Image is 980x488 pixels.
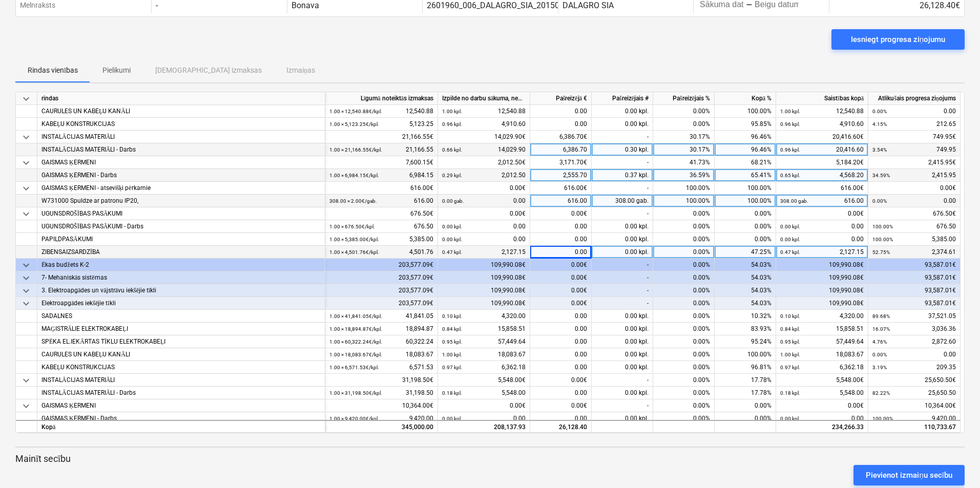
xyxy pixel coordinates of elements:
div: 2601960_006_DALAGRO_SIA_20150203_Ligums_elektroapgades_ieksejie_tikli_T25_2karta_30.01AK_KK1.pdf [427,1,821,10]
div: 37,521.05 [872,310,956,323]
div: 4,320.00 [780,310,864,323]
small: 0.00 kpl. [442,224,462,229]
div: 18,083.67 [780,348,864,361]
div: 209.35 [872,361,956,374]
div: 0.00€ [530,297,592,310]
div: - [592,131,653,143]
div: 54.03% [715,284,776,297]
small: 0.00% [872,198,887,204]
div: 0.37 kpl. [592,169,653,182]
div: - [156,1,158,10]
div: 676.50 [329,220,433,233]
span: keyboard_arrow_down [20,182,32,195]
div: - [592,399,653,412]
div: 0.00 [442,220,526,233]
span: keyboard_arrow_down [20,285,32,297]
div: 5,548.00€ [776,374,868,387]
div: 0.00 kpl. [592,348,653,361]
span: keyboard_arrow_down [20,157,32,169]
small: 0.00% [872,352,887,357]
small: 1.00 × 41,841.05€ / kpl. [329,313,382,319]
div: 96.46% [715,143,776,156]
div: Pašreizējais % [653,92,715,105]
div: 109,990.08€ [438,284,530,297]
small: 1.00 kpl. [780,109,800,114]
div: 100.00% [653,195,715,207]
div: 5,548.00€ [438,374,530,387]
div: 0.00 [530,233,592,246]
div: 0.00 kpl. [592,323,653,335]
small: 1.00 × 6,571.53€ / kpl. [329,365,379,370]
div: 10.32% [715,310,776,323]
div: 83.93% [715,323,776,335]
div: - [592,271,653,284]
div: 0.00% [715,220,776,233]
div: 10,364.00€ [868,399,961,412]
div: 15,858.51 [442,323,526,335]
div: 31,198.50€ [325,374,438,387]
div: 18,894.87 [329,323,433,335]
small: 16.07% [872,326,890,332]
div: 0.00 kpl. [592,335,653,348]
div: 2,872.60 [872,335,956,348]
span: keyboard_arrow_down [20,298,32,310]
div: 0.00 [530,323,592,335]
div: - [592,284,653,297]
div: 25,650.50€ [868,374,961,387]
div: 616.00 [780,195,864,207]
small: 1.00 × 5,123.25€ / kpl. [329,121,379,127]
div: 7,600.15€ [325,156,438,169]
div: 0.00 [872,195,956,207]
div: 0.00€ [530,207,592,220]
div: 203,577.09€ [325,271,438,284]
div: 96.46% [715,131,776,143]
div: - [592,297,653,310]
div: Elektroapgādes iekšējie tīkli [41,297,321,310]
div: 203,577.09€ [325,284,438,297]
div: 234,266.33 [776,420,868,433]
div: - [592,182,653,195]
div: 0.00% [653,220,715,233]
div: 100.00% [715,195,776,207]
div: 0.00€ [776,207,868,220]
div: GAISMAS ĶERMENI - atsevišķi pērkamie [41,182,321,195]
div: 20,416.60€ [776,131,868,143]
div: 5,385.00 [872,233,956,246]
div: 0.00 [530,220,592,233]
div: 2,012.50€ [438,156,530,169]
span: keyboard_arrow_down [20,93,32,105]
div: 65.41% [715,169,776,182]
div: 0.00 [780,220,864,233]
div: SPĒKA EL.IEKĀRTAS TĪKLU ELEKTROKABEĻI [41,335,321,348]
div: Bonava [291,1,319,10]
div: 109,990.08€ [438,297,530,310]
div: 0.00 [780,233,864,246]
small: 0.10 kpl. [780,313,800,319]
div: 0.00€ [530,284,592,297]
small: 0.84 kpl. [442,326,462,332]
small: 0.84 kpl. [780,326,800,332]
div: 0.00€ [530,271,592,284]
div: 0.00€ [776,399,868,412]
div: MAĢISTRĀLIE ELEKTROKABEĻI [41,323,321,335]
div: W731000 Spuldze ar patronu IP20, [41,195,321,207]
div: 30.17% [653,131,715,143]
div: 15,858.51 [780,323,864,335]
div: 0.00 kpl. [592,105,653,118]
div: 0.00% [715,399,776,412]
div: 12,540.88 [780,105,864,118]
div: 93,587.01€ [868,259,961,271]
div: 0.00 [872,348,956,361]
div: 0.00% [715,207,776,220]
div: 54.03% [715,297,776,310]
small: 0.47 kpl. [780,249,800,255]
div: 676.50€ [868,207,961,220]
div: 0.30 kpl. [592,143,653,156]
div: 93,587.01€ [868,271,961,284]
div: 17.78% [715,374,776,387]
div: 0.00€ [530,374,592,387]
small: 0.96 kpl. [780,121,800,127]
small: 0.96 kpl. [780,147,800,153]
div: 0.00 [530,105,592,118]
div: 616.00€ [776,182,868,195]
